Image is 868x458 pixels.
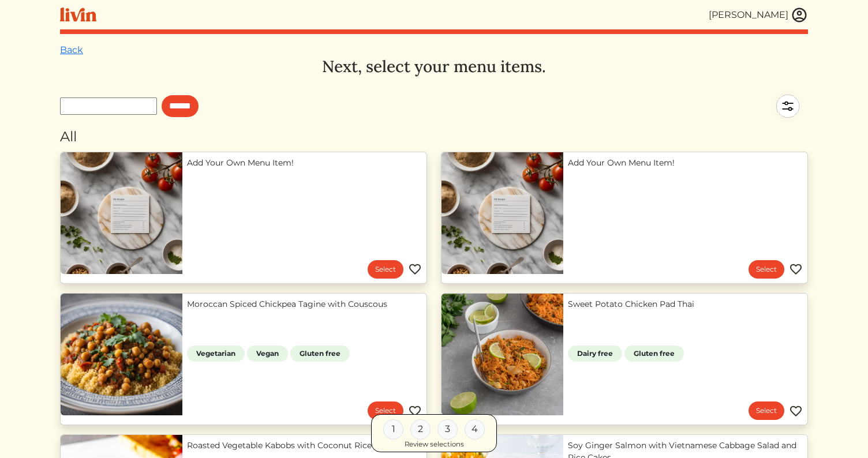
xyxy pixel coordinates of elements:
[709,8,788,22] div: [PERSON_NAME]
[465,419,485,439] div: 4
[187,298,422,310] a: Moroccan Spiced Chickpea Tagine with Couscous
[789,262,803,276] img: Favorite menu item
[791,6,808,24] img: user_account-e6e16d2ec92f44fc35f99ef0dc9cddf60790bfa021a6ecb1c896eb5d2907b31c.svg
[410,419,431,439] div: 2
[368,260,403,279] a: Select
[568,157,803,169] a: Add Your Own Menu Item!
[768,86,808,126] img: filter-5a7d962c2457a2d01fc3f3b070ac7679cf81506dd4bc827d76cf1eb68fb85cd7.svg
[437,419,458,439] div: 3
[789,404,803,418] img: Favorite menu item
[405,439,464,449] div: Review selections
[749,260,784,279] a: Select
[408,404,422,418] img: Favorite menu item
[408,262,422,276] img: Favorite menu item
[60,44,83,55] a: Back
[60,7,96,22] img: livin-logo-a0d97d1a881af30f6274990eb6222085a2533c92bbd1e4f22c21b4f0d0e3210c.svg
[187,157,422,169] a: Add Your Own Menu Item!
[568,298,803,310] a: Sweet Potato Chicken Pad Thai
[368,401,403,420] a: Select
[371,414,497,452] a: 1 2 3 4 Review selections
[60,57,808,77] h3: Next, select your menu items.
[383,419,403,439] div: 1
[60,126,808,147] div: All
[749,401,784,420] a: Select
